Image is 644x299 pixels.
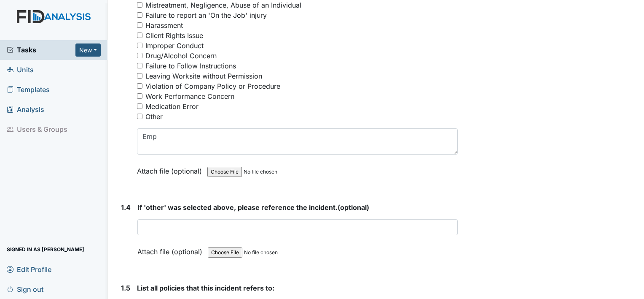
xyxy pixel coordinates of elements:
[145,30,203,41] div: Client Rights Issue
[137,161,205,176] label: Attach file (optional)
[137,103,142,109] input: Medication Error
[137,93,142,99] input: Work Performance Concern
[7,243,84,256] span: Signed in as [PERSON_NAME]
[137,43,142,48] input: Improper Conduct
[121,202,131,212] label: 1.4
[137,83,142,89] input: Violation of Company Policy or Procedure
[145,111,163,122] div: Other
[137,33,142,38] input: Client Rights Issue
[145,61,236,71] div: Failure to Follow Instructions
[145,41,204,51] div: Improper Conduct
[137,2,142,8] input: Mistreatment, Negligence, Abuse of an Individual
[145,20,183,30] div: Harassment
[137,203,338,212] span: If 'other' was selected above, please reference the incident.
[75,43,101,57] button: New
[7,263,51,276] span: Edit Profile
[145,10,267,20] div: Failure to report an 'On the Job' injury
[137,202,458,212] strong: (optional)
[7,103,44,116] span: Analysis
[121,283,130,293] label: 1.5
[137,22,142,28] input: Harassment
[137,12,142,18] input: Failure to report an 'On the Job' injury
[137,114,142,119] input: Other
[145,91,234,101] div: Work Performance Concern
[145,51,217,61] div: Drug/Alcohol Concern
[137,242,206,257] label: Attach file (optional)
[137,73,142,79] input: Leaving Worksite without Permission
[7,45,75,55] a: Tasks
[145,71,262,81] div: Leaving Worksite without Permission
[7,83,50,96] span: Templates
[137,284,274,292] span: List all policies that this incident refers to:
[145,81,280,91] div: Violation of Company Policy or Procedure
[145,101,199,111] div: Medication Error
[137,53,142,58] input: Drug/Alcohol Concern
[137,128,458,155] textarea: Emp
[7,283,43,296] span: Sign out
[7,63,34,76] span: Units
[137,63,142,68] input: Failure to Follow Instructions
